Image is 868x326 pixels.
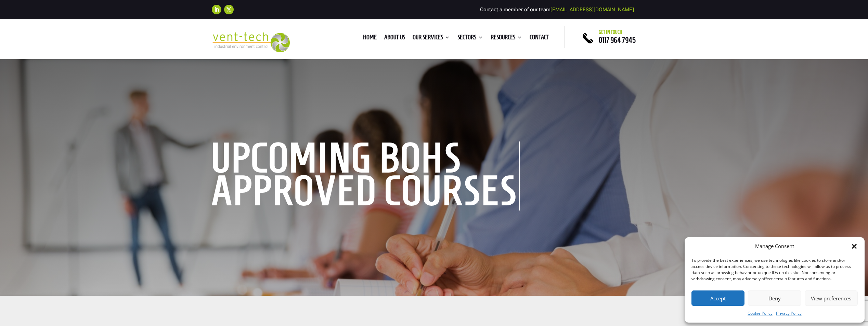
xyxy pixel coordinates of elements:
a: Our Services [413,35,450,42]
button: View preferences [805,290,858,306]
div: To provide the best experiences, we use technologies like cookies to store and/or access device i... [691,257,857,282]
a: 0117 964 7945 [599,36,636,44]
a: Privacy Policy [776,309,802,317]
a: Follow on LinkedIn [212,5,221,14]
a: Resources [491,35,522,42]
button: Deny [748,290,801,306]
span: Get in touch [599,29,622,35]
span: Contact a member of our team [480,6,634,13]
button: Accept [691,290,744,306]
div: Manage Consent [755,242,794,250]
h1: Upcoming BOHS approved courses [212,141,520,210]
a: Cookie Policy [748,309,773,317]
a: Contact [530,35,549,42]
img: 2023-09-27T08_35_16.549ZVENT-TECH---Clear-background [212,32,290,52]
a: About us [384,35,405,42]
div: Close dialog [851,243,858,250]
a: Home [363,35,377,42]
a: [EMAIL_ADDRESS][DOMAIN_NAME] [550,6,634,13]
a: Follow on X [224,5,234,14]
a: Sectors [457,35,483,42]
